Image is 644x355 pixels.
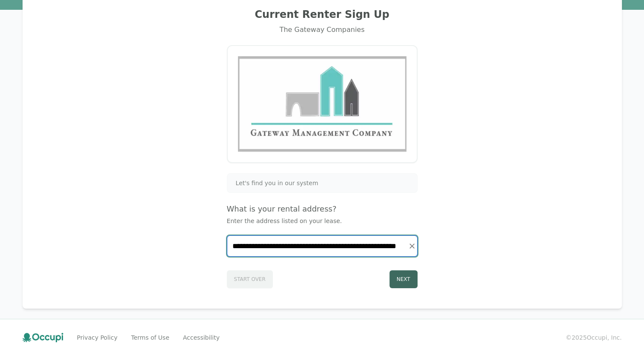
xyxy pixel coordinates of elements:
[227,236,417,256] input: Start typing...
[183,333,220,342] a: Accessibility
[33,25,612,35] div: The Gateway Companies
[77,333,117,342] a: Privacy Policy
[389,270,418,288] button: Next
[566,333,622,342] small: © 2025 Occupi, Inc.
[238,56,406,152] img: Gateway Management
[131,333,169,342] a: Terms of Use
[406,240,418,252] button: Clear
[33,8,612,21] h2: Current Renter Sign Up
[227,217,418,225] p: Enter the address listed on your lease.
[236,179,318,187] span: Let's find you in our system
[227,203,418,215] h4: What is your rental address?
